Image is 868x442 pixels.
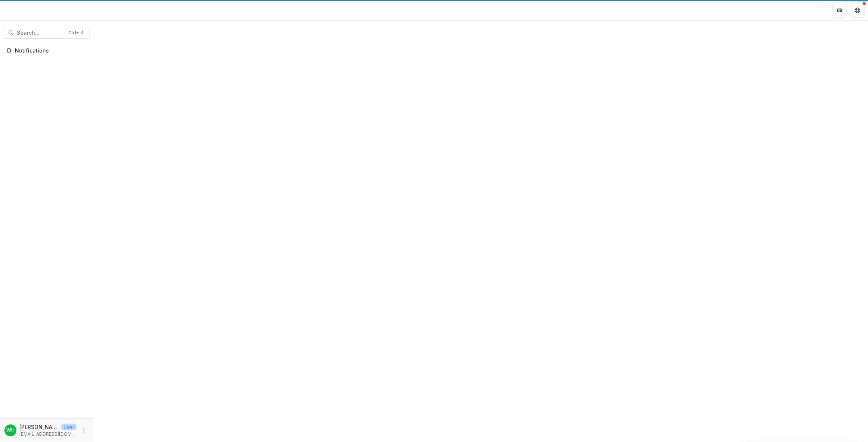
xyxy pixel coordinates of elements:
[19,423,58,431] p: [PERSON_NAME]
[832,3,847,18] button: Partners
[3,27,90,39] button: Search...
[96,5,128,16] nav: breadcrumb
[61,424,76,430] p: User
[15,48,87,54] span: Notifications
[850,3,865,18] button: Get Help
[3,45,90,57] button: Notifications
[17,30,64,36] span: Search...
[79,426,88,435] button: More
[67,29,85,37] div: Ctrl + K
[19,431,76,438] p: [EMAIL_ADDRESS][DOMAIN_NAME]
[6,428,15,433] div: Wes Hadley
